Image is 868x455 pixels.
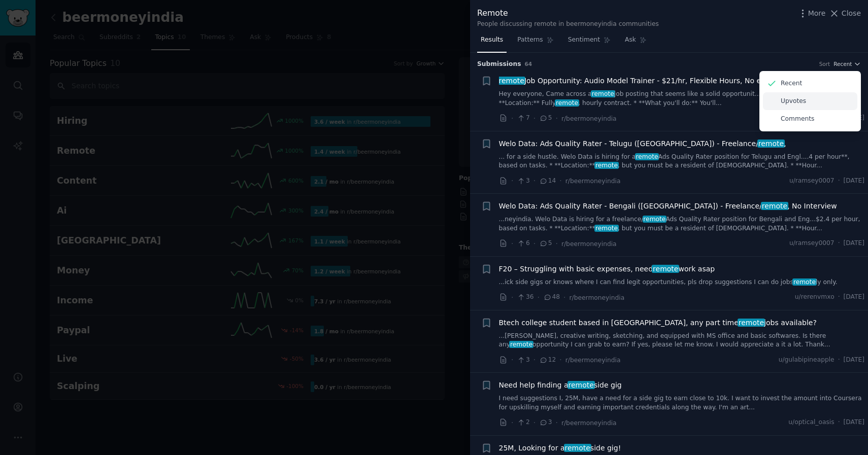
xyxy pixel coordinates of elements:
span: remote [509,341,533,348]
span: · [556,417,558,428]
span: 64 [525,61,532,67]
a: Ask [621,32,650,53]
span: r/beermoneyindia [565,178,621,185]
span: 36 [517,293,533,302]
span: · [533,176,536,186]
span: · [511,355,513,365]
span: u/gulabipineapple [779,356,834,365]
span: · [511,113,513,124]
span: 3 [517,356,529,365]
span: Welo Data: Ads Quality Rater - Telugu ([GEOGRAPHIC_DATA]) - Freelance/ , [499,138,786,149]
span: More [808,8,826,19]
span: · [838,293,840,302]
span: remote [594,225,619,232]
span: · [511,417,513,428]
a: Welo Data: Ads Quality Rater - Telugu ([GEOGRAPHIC_DATA]) - Freelance/remote, [499,138,786,149]
span: · [556,113,558,124]
span: r/beermoneyindia [561,419,617,427]
span: Need help finding a side gig [499,380,622,391]
span: · [511,238,513,249]
a: remoteJob Opportunity: Audio Model Trainer - $21/hr, Flexible Hours, No experience needed [499,76,825,86]
p: Upvotes [781,97,806,106]
span: Patterns [517,36,543,45]
span: · [538,292,540,303]
span: 5 [539,114,552,123]
span: r/beermoneyindia [561,115,617,122]
span: 3 [517,177,529,186]
span: 2 [517,418,529,427]
a: I need suggestions I, 25M, have a need for a side gig to earn close to 10k. I want to invest the ... [499,394,865,412]
p: Comments [781,115,814,124]
span: Close [842,8,861,19]
span: Results [481,36,503,45]
span: F20 – Struggling with basic expenses, need work asap [499,264,715,274]
span: Ask [625,36,636,45]
span: · [511,292,513,303]
span: Submission s [477,60,521,69]
span: remote [643,216,667,223]
a: ...[PERSON_NAME], creative writing, sketching, and equipped with MS office and basic softwares. I... [499,332,865,349]
a: ... for a side hustle. Welo Data is hiring for aremoteAds Quality Rater position for Telugu and E... [499,153,865,170]
span: remote [567,381,595,389]
span: · [838,418,840,427]
span: u/ramsey0007 [789,239,834,248]
a: Hey everyone, Came across aremotejob posting that seems like a solid opportunit...* **Pay:** $21 ... [499,90,865,108]
span: · [533,113,536,124]
div: People discussing remote in beermoneyindia communities [477,20,659,29]
span: remote [635,153,659,160]
span: · [559,176,561,186]
a: Results [477,32,507,53]
span: 5 [539,239,552,248]
span: r/beermoneyindia [570,294,625,301]
span: [DATE] [844,239,864,248]
span: remote [792,278,817,286]
span: u/ramsey0007 [789,177,834,186]
span: Job Opportunity: Audio Model Trainer - $21/hr, Flexible Hours, No experience needed [499,76,825,86]
span: [DATE] [844,293,864,302]
a: Welo Data: Ads Quality Rater - Bengali ([GEOGRAPHIC_DATA]) - Freelance/remote, No Interview [499,201,837,212]
p: Recent [781,79,802,88]
button: Recent [833,60,861,67]
span: · [838,356,840,365]
span: · [563,292,565,303]
a: ...neyindia. Welo Data is hiring for a freelance/remoteAds Quality Rater position for Bengali and... [499,215,865,233]
span: remote [757,139,785,148]
span: u/optical_oasis [788,418,834,427]
span: · [556,238,558,249]
a: Sentiment [564,32,614,53]
span: 6 [517,239,529,248]
span: remote [652,265,679,273]
span: · [533,355,536,365]
span: remote [564,444,591,452]
a: F20 – Struggling with basic expenses, needremotework asap [499,264,715,274]
span: · [511,176,513,186]
span: 3 [539,418,552,427]
button: More [797,8,826,19]
a: ...ick side gigs or knows where I can find legit opportunities, pls drop suggestions I can do job... [499,278,865,287]
span: remote [738,319,765,327]
span: · [838,177,840,186]
span: remote [498,77,525,85]
span: Welo Data: Ads Quality Rater - Bengali ([GEOGRAPHIC_DATA]) - Freelance/ , No Interview [499,201,837,212]
span: Sentiment [568,36,600,45]
span: Recent [833,60,852,67]
a: Btech college student based in [GEOGRAPHIC_DATA], any part timeremotejobs available? [499,318,817,328]
span: 7 [517,114,529,123]
button: Close [829,8,861,19]
span: · [838,239,840,248]
span: r/beermoneyindia [561,240,617,248]
span: 12 [539,356,556,365]
div: Remote [477,7,659,20]
span: [DATE] [844,418,864,427]
span: remote [761,202,788,210]
span: Btech college student based in [GEOGRAPHIC_DATA], any part time jobs available? [499,318,817,328]
span: 14 [539,177,556,186]
span: [DATE] [844,177,864,186]
span: · [533,238,536,249]
span: u/rerenvmxo [795,293,834,302]
a: Need help finding aremoteside gig [499,380,622,391]
span: 48 [543,293,560,302]
span: remote [594,162,619,169]
span: remote [555,99,579,107]
span: 25M, Looking for a side gig! [499,443,621,453]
